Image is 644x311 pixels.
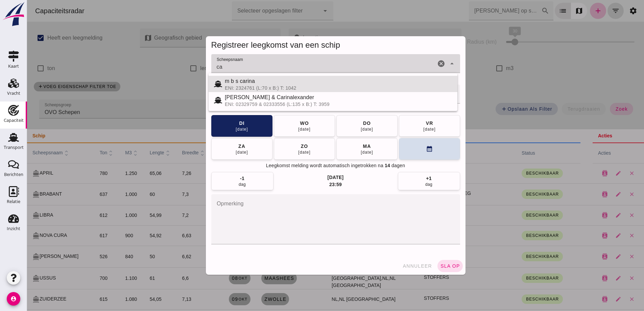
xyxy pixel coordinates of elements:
div: Capaciteit [4,118,24,123]
div: +1 [399,175,404,182]
span: Leegkomst melding wordt automatisch ingetrokken na [239,162,356,169]
div: [DATE] [396,127,409,132]
div: [DATE] [333,150,346,155]
span: annuleer [375,263,405,269]
div: di [212,120,217,127]
div: [DATE] [208,127,221,132]
span: m b s carina [198,78,228,84]
div: [DATE] [208,150,221,155]
div: -1 [213,175,217,182]
div: Vracht [7,91,20,95]
div: zo [273,143,281,150]
i: account_circle [7,292,20,306]
div: Berichten [4,172,23,177]
div: Inzicht [7,226,20,231]
div: Relatie [7,199,20,204]
span: [PERSON_NAME] & Carinalexander [198,94,287,100]
span: sla op [413,263,433,269]
i: calendar_month [399,146,406,153]
div: [DATE] [271,127,284,132]
i: Sluit [421,60,429,68]
div: [DATE] [333,127,346,132]
i: Wis Scheepsnaam [410,60,418,68]
img: logo-small.a267ee39.svg [1,2,26,27]
button: vr[DATE] [372,115,433,137]
button: zo[DATE] [247,138,308,160]
span: 14 [358,162,363,169]
div: Kaart [8,64,19,68]
div: za [211,143,218,150]
div: dag [398,182,405,187]
button: sla op [410,260,436,272]
div: dag [212,182,219,187]
button: annuleer [373,260,408,272]
div: 23:59 [302,181,315,188]
div: [DATE] [271,150,284,155]
div: ENI: 02329759 & 02333556 (L:135 x B:) T: 3959 [198,102,425,107]
div: Transport [4,145,24,150]
span: Registreer leegkomst van een schip [184,40,313,49]
div: vr [399,120,406,127]
button: ma[DATE] [309,138,371,160]
button: wo[DATE] [247,115,308,137]
span: dagen [364,162,378,169]
button: di[DATE] [184,115,245,137]
div: ma [336,143,344,150]
div: ENI: 2324761 (L:70 x B:) T: 1042 [198,85,425,91]
div: [DATE] [301,174,317,181]
div: do [336,120,344,127]
button: za[DATE] [184,138,245,160]
div: wo [272,120,282,127]
button: do[DATE] [309,115,371,137]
